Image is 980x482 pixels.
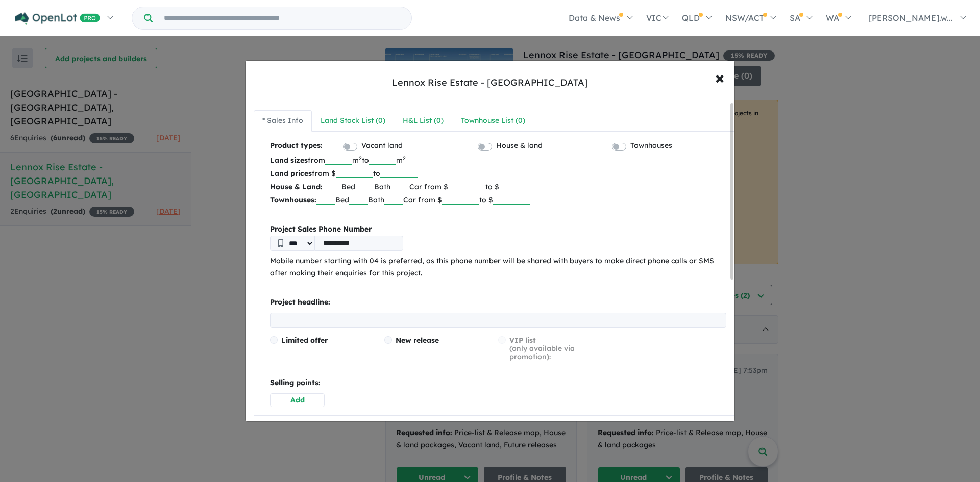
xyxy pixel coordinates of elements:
[359,155,362,162] sup: 2
[270,255,726,280] p: Mobile number starting with 04 is preferred, as this phone number will be shared with buyers to m...
[715,66,724,88] span: ×
[270,377,726,389] p: Selling points:
[270,195,316,205] b: Townhouses:
[321,115,385,127] div: Land Stock List ( 0 )
[270,156,308,165] b: Land sizes
[15,12,100,25] img: Openlot PRO Logo White
[270,223,726,236] b: Project Sales Phone Number
[461,115,525,127] div: Townhouse List ( 0 )
[281,336,328,345] span: Limited offer
[392,76,588,89] div: Lennox Rise Estate - [GEOGRAPHIC_DATA]
[403,155,406,162] sup: 2
[278,239,283,247] img: Phone icon
[496,140,543,152] label: House & land
[270,154,726,167] p: from m to m
[869,13,953,23] span: [PERSON_NAME].w...
[270,393,325,407] button: Add
[270,296,726,309] p: Project headline:
[361,140,403,152] label: Vacant land
[262,115,303,127] div: * Sales Info
[270,182,323,191] b: House & Land:
[270,180,726,193] p: Bed Bath Car from $ to $
[270,167,726,180] p: from $ to
[155,7,409,29] input: Try estate name, suburb, builder or developer
[270,193,726,207] p: Bed Bath Car from $ to $
[630,140,672,152] label: Townhouses
[270,140,323,154] b: Product types:
[270,169,312,178] b: Land prices
[403,115,444,127] div: H&L List ( 0 )
[396,336,439,345] span: New release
